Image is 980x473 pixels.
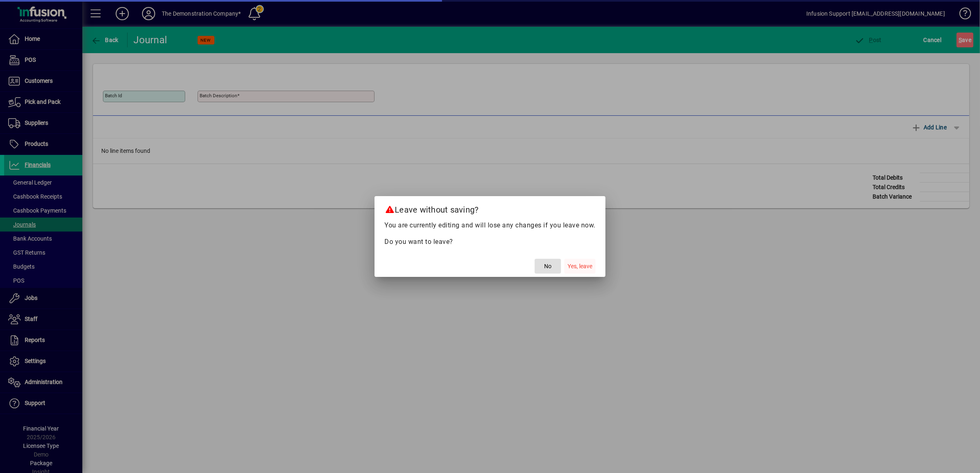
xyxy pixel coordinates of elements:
[544,262,552,271] span: No
[564,259,596,274] button: Yes, leave
[375,196,605,220] h2: Leave without saving?
[568,262,592,271] span: Yes, leave
[384,220,596,230] p: You are currently editing and will lose any changes if you leave now.
[384,237,596,247] p: Do you want to leave?
[535,259,561,274] button: No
